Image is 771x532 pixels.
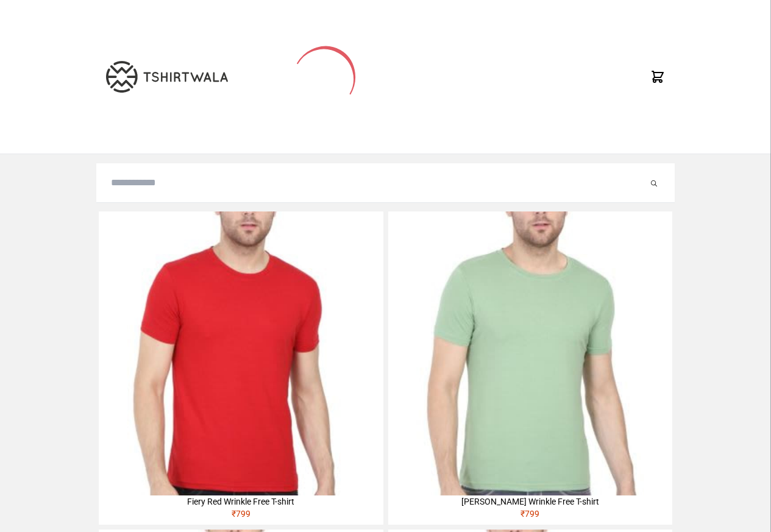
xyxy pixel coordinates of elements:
[99,211,383,525] a: Fiery Red Wrinkle Free T-shirt₹799
[99,211,383,495] img: 4M6A2225-320x320.jpg
[388,211,672,495] img: 4M6A2211-320x320.jpg
[388,495,672,508] div: [PERSON_NAME] Wrinkle Free T-shirt
[106,61,228,93] img: TW-LOGO-400-104.png
[99,508,383,525] div: ₹ 799
[648,176,660,190] button: Submit your search query.
[388,508,672,525] div: ₹ 799
[388,211,672,525] a: [PERSON_NAME] Wrinkle Free T-shirt₹799
[99,495,383,508] div: Fiery Red Wrinkle Free T-shirt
